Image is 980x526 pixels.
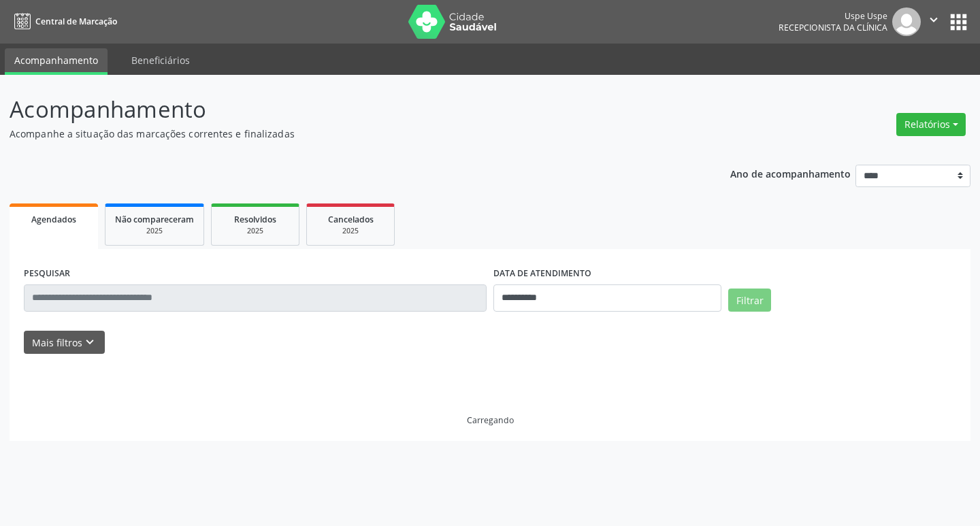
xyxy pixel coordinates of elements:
div: 2025 [221,226,289,236]
label: PESQUISAR [24,263,70,284]
p: Ano de acompanhamento [730,165,851,182]
span: Não compareceram [115,214,194,225]
span: Recepcionista da clínica [779,22,887,33]
button: Relatórios [896,113,966,136]
div: Carregando [467,414,514,426]
button: apps [947,10,970,34]
p: Acompanhamento [10,93,682,127]
span: Cancelados [328,214,374,225]
span: Resolvidos [234,214,276,225]
i:  [926,12,941,27]
p: Acompanhe a situação das marcações correntes e finalizadas [10,127,682,141]
label: DATA DE ATENDIMENTO [493,263,591,284]
button: Filtrar [728,289,771,312]
span: Agendados [31,214,76,225]
a: Central de Marcação [10,10,117,33]
button: Mais filtroskeyboard_arrow_down [24,331,105,355]
span: Central de Marcação [35,16,117,27]
div: Uspe Uspe [779,10,887,22]
a: Beneficiários [122,48,199,72]
div: 2025 [316,226,385,236]
div: 2025 [115,226,194,236]
i: keyboard_arrow_down [82,335,97,350]
a: Acompanhamento [5,48,108,75]
button:  [921,7,947,36]
img: img [892,7,921,36]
